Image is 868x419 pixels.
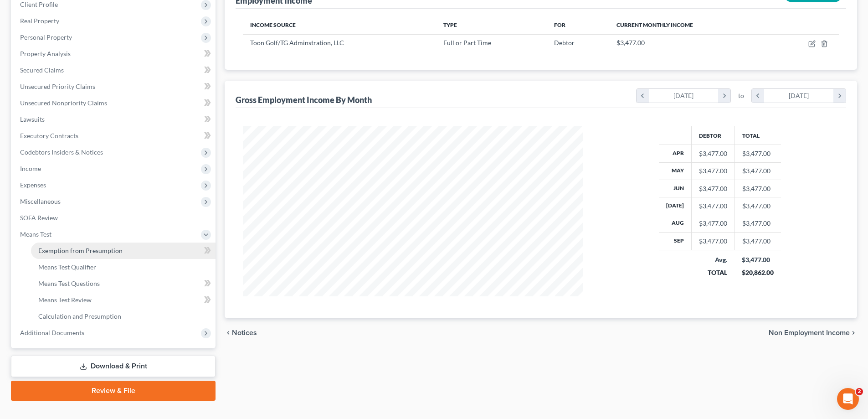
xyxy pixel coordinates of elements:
i: chevron_left [637,89,649,103]
a: Exemption from Presumption [31,243,216,259]
span: Real Property [20,17,59,25]
span: Executory Contracts [20,132,78,140]
div: $3,477.00 [699,166,727,176]
a: Download & Print [11,356,216,377]
div: $3,477.00 [742,255,774,264]
a: Means Test Questions [31,275,216,292]
span: Additional Documents [20,329,84,336]
div: $3,477.00 [699,149,727,158]
th: May [659,162,692,180]
td: $3,477.00 [734,162,781,180]
td: $3,477.00 [734,145,781,162]
a: Review & File [11,381,216,401]
span: $3,477.00 [616,39,645,47]
a: Executory Contracts [13,128,216,144]
th: Jun [659,180,692,197]
div: $3,477.00 [699,202,727,211]
a: Unsecured Priority Claims [13,78,216,95]
iframe: Intercom live chat [837,388,859,410]
span: SOFA Review [20,214,58,222]
i: chevron_right [833,89,846,103]
div: $3,477.00 [699,184,727,193]
span: 2 [856,388,863,395]
th: Total [734,126,781,145]
td: $3,477.00 [734,197,781,215]
span: Notices [232,329,257,336]
span: Personal Property [20,33,72,41]
a: Property Analysis [13,46,216,62]
button: chevron_left Notices [225,329,257,336]
th: Apr [659,145,692,162]
i: chevron_left [225,329,232,336]
th: Sep [659,233,692,250]
div: Avg. [699,255,727,264]
a: Means Test Qualifier [31,259,216,275]
span: Full or Part Time [443,39,491,47]
span: Current Monthly Income [616,21,693,28]
td: $3,477.00 [734,180,781,197]
span: Exemption from Presumption [38,247,123,254]
a: Calculation and Presumption [31,308,216,325]
span: Type [443,21,457,28]
span: Means Test Review [38,296,92,304]
div: [DATE] [764,89,834,103]
span: Means Test [20,230,51,238]
span: Secured Claims [20,66,64,74]
span: Means Test Qualifier [38,263,96,271]
div: Gross Employment Income By Month [236,94,372,105]
a: Means Test Review [31,292,216,308]
div: $3,477.00 [699,219,727,228]
span: Income [20,165,41,172]
span: Miscellaneous [20,197,61,205]
span: Client Profile [20,0,58,8]
span: Calculation and Presumption [38,312,121,320]
span: Unsecured Priority Claims [20,83,95,90]
div: $20,862.00 [742,268,774,277]
a: Unsecured Nonpriority Claims [13,95,216,111]
td: $3,477.00 [734,233,781,250]
div: [DATE] [649,89,719,103]
span: Non Employment Income [769,329,850,336]
span: Lawsuits [20,115,45,123]
i: chevron_right [718,89,730,103]
span: For [554,21,565,28]
th: [DATE] [659,197,692,215]
span: Means Test Questions [38,279,100,287]
i: chevron_left [752,89,764,103]
span: Unsecured Nonpriority Claims [20,99,107,107]
i: chevron_right [850,329,857,336]
span: Codebtors Insiders & Notices [20,148,103,156]
span: to [738,91,744,100]
span: Property Analysis [20,50,71,57]
a: SOFA Review [13,210,216,226]
th: Aug [659,215,692,232]
button: Non Employment Income chevron_right [769,329,857,336]
a: Lawsuits [13,111,216,128]
td: $3,477.00 [734,215,781,232]
div: TOTAL [699,268,727,277]
span: Expenses [20,181,46,189]
a: Secured Claims [13,62,216,78]
th: Debtor [691,126,734,145]
span: Toon Golf/TG Adminstration, LLC [250,39,344,47]
span: Income Source [250,21,296,28]
span: Debtor [554,39,575,47]
div: $3,477.00 [699,237,727,246]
